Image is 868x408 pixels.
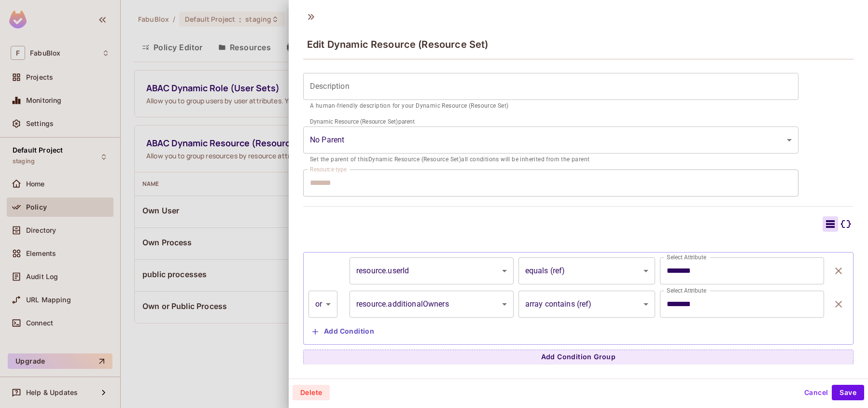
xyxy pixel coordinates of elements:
[303,127,798,154] div: Without label
[518,291,656,318] div: array contains (ref)
[310,155,792,165] p: Set the parent of this Dynamic Resource (Resource Set) all conditions will be inherited from the ...
[308,291,337,318] div: or
[832,385,864,400] button: Save
[310,165,347,173] label: Resource type
[350,291,514,318] div: resource.additionalOwners
[518,257,656,284] div: equals (ref)
[303,350,854,365] button: Add Condition Group
[350,257,514,284] div: resource.userId
[293,385,330,400] button: Delete
[667,253,706,261] label: Select Attribute
[310,117,415,126] label: Dynamic Resource (Resource Set) parent
[667,286,706,295] label: Select Attribute
[310,101,792,111] p: A human-friendly description for your Dynamic Resource (Resource Set)
[800,385,832,400] button: Cancel
[308,324,378,339] button: Add Condition
[307,39,488,50] span: Edit Dynamic Resource (Resource Set)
